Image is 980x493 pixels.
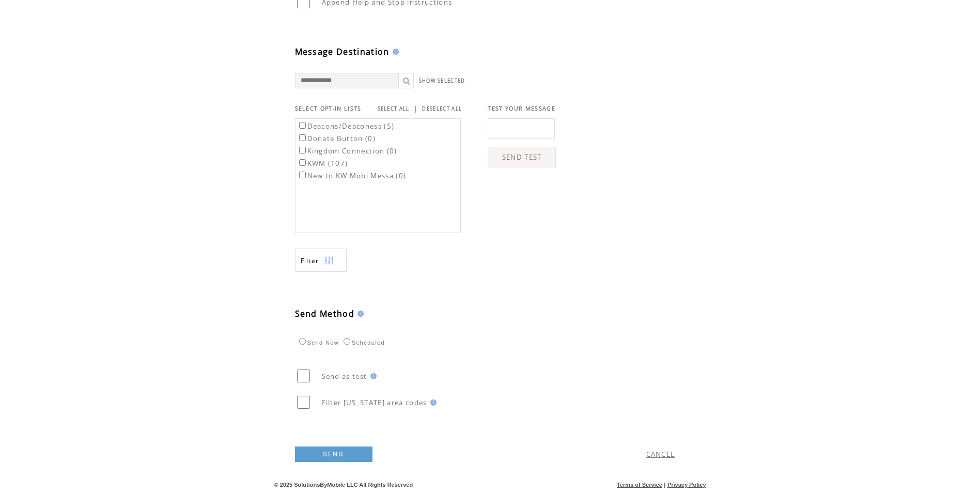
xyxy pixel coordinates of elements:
[367,373,377,379] img: help.gif
[295,308,355,319] span: Send Method
[422,105,462,112] a: DESELECT ALL
[664,482,665,488] span: |
[299,147,306,153] input: Kingdom Connection (0)
[646,450,675,459] a: CANCEL
[341,340,385,346] label: Scheduled
[299,172,306,178] input: New to KW Mobi Messa (0)
[301,256,319,265] span: Show filters
[344,338,350,345] input: Scheduled
[488,105,555,112] span: TEST YOUR MESSAGE
[322,398,427,407] span: Filter [US_STATE] area codes
[295,446,372,462] a: SEND
[299,338,306,345] input: Send Now
[390,49,399,55] img: help.gif
[297,121,395,131] label: Deacons/Deaconess (5)
[297,340,339,346] label: Send Now
[295,105,362,112] span: SELECT OPT-IN LISTS
[299,122,306,129] input: Deacons/Deaconess (5)
[667,482,706,488] a: Privacy Policy
[299,134,306,141] input: Donate Button (0)
[378,105,410,112] a: SELECT ALL
[274,482,413,488] span: © 2025 SolutionsByMobile LLC All Rights Reserved
[295,249,347,272] a: Filter
[414,104,418,113] span: |
[324,249,334,272] img: filters.png
[617,482,662,488] a: Terms of Service
[295,46,390,57] span: Message Destination
[322,372,367,381] span: Send as test
[297,146,397,156] label: Kingdom Connection (0)
[297,159,348,168] label: KWM (107)
[297,171,407,180] label: New to KW Mobi Messa (0)
[354,311,364,317] img: help.gif
[427,399,437,406] img: help.gif
[297,134,376,143] label: Donate Button (0)
[299,159,306,166] input: KWM (107)
[419,78,465,84] a: SHOW SELECTED
[488,147,556,167] a: SEND TEST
